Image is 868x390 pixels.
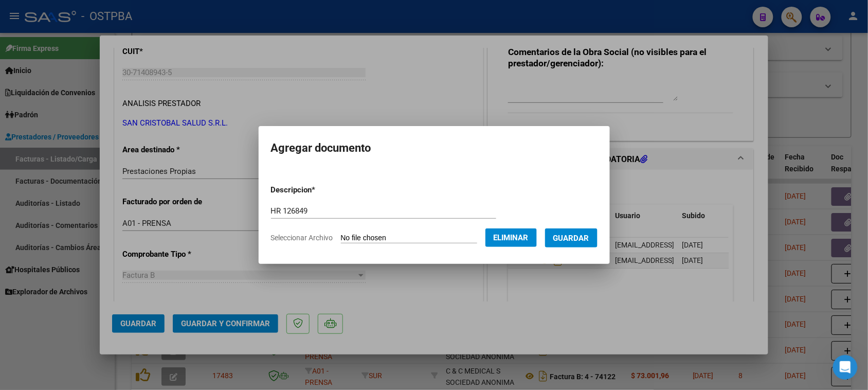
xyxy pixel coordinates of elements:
[485,228,537,247] button: Eliminar
[271,138,598,158] h2: Agregar documento
[271,234,333,242] span: Seleccionar Archivo
[545,228,598,247] button: Guardar
[271,184,369,196] p: Descripcion
[494,233,529,242] span: Eliminar
[833,355,858,380] iframe: Intercom live chat
[553,234,589,243] span: Guardar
